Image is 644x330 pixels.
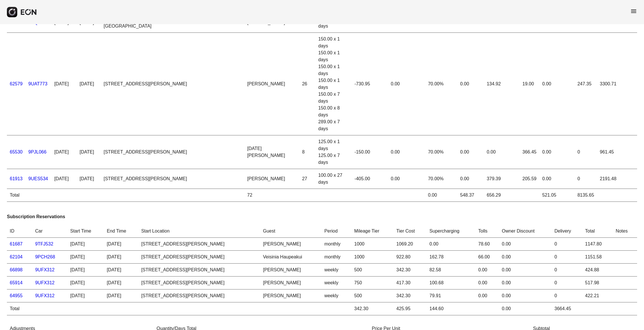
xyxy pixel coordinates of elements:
[10,241,23,246] a: 61687
[260,264,321,277] td: [PERSON_NAME]
[321,277,351,289] td: weekly
[138,264,260,277] td: [STREET_ADDRESS][PERSON_NAME]
[394,302,427,315] td: 425.95
[388,33,425,135] td: 0.00
[520,33,539,135] td: 19.00
[520,135,539,169] td: 366.45
[318,138,349,152] div: 125.00 x 1 days
[425,33,457,135] td: 70.00%
[499,264,552,277] td: 0.00
[260,277,321,289] td: [PERSON_NAME]
[425,169,457,189] td: 70.00%
[394,251,427,264] td: 922.80
[10,81,23,86] a: 62579
[104,225,138,238] th: End Time
[457,33,484,135] td: 0.00
[351,251,394,264] td: 1000
[484,135,520,169] td: 0.00
[630,8,637,15] span: menu
[244,169,299,189] td: [PERSON_NAME]
[321,238,351,251] td: monthly
[299,169,315,189] td: 27
[299,33,315,135] td: 26
[484,189,520,202] td: 656.29
[104,264,138,277] td: [DATE]
[394,225,427,238] th: Tier Cost
[67,289,104,302] td: [DATE]
[476,238,499,251] td: 78.60
[394,277,427,289] td: 417.30
[244,33,299,135] td: [PERSON_NAME]
[597,169,619,189] td: 2191.48
[318,91,349,105] div: 150.00 x 7 days
[321,251,351,264] td: monthly
[499,289,552,302] td: 0.00
[552,289,582,302] td: 0
[32,225,67,238] th: Car
[520,169,539,189] td: 205.59
[35,293,55,298] a: 9UFX312
[597,135,619,169] td: 961.45
[101,169,244,189] td: [STREET_ADDRESS][PERSON_NAME]
[7,213,637,220] h3: Subscription Reservations
[476,225,499,238] th: Tolls
[539,135,574,169] td: 0.00
[388,135,425,169] td: 0.00
[597,33,619,135] td: 3300.71
[574,169,597,189] td: 0
[457,169,484,189] td: 0.00
[552,238,582,251] td: 0
[321,264,351,277] td: weekly
[28,149,47,154] a: 9PJL066
[476,277,499,289] td: 0.00
[574,135,597,169] td: 0
[552,277,582,289] td: 0
[318,105,349,118] div: 150.00 x 8 days
[138,251,260,264] td: [STREET_ADDRESS][PERSON_NAME]
[138,289,260,302] td: [STREET_ADDRESS][PERSON_NAME]
[352,135,388,169] td: -150.00
[299,135,315,169] td: 8
[35,267,55,272] a: 9UFX312
[427,264,476,277] td: 82.58
[499,251,552,264] td: 0.00
[427,225,476,238] th: Supercharging
[427,277,476,289] td: 100.68
[499,238,552,251] td: 0.00
[7,189,26,202] td: Total
[28,176,48,181] a: 9UES534
[77,33,101,135] td: [DATE]
[35,241,53,246] a: 9TFJ532
[67,277,104,289] td: [DATE]
[77,135,101,169] td: [DATE]
[104,251,138,264] td: [DATE]
[138,277,260,289] td: [STREET_ADDRESS][PERSON_NAME]
[582,251,613,264] td: 1151.58
[552,225,582,238] th: Delivery
[476,289,499,302] td: 0.00
[10,254,23,259] a: 62104
[394,264,427,277] td: 342.30
[394,289,427,302] td: 342.30
[318,152,349,166] div: 125.00 x 7 days
[10,280,23,285] a: 65914
[35,254,55,259] a: 9PCH268
[318,49,349,63] div: 150.00 x 1 days
[457,135,484,169] td: 0.00
[318,118,349,132] div: 289.00 x 7 days
[351,277,394,289] td: 750
[427,251,476,264] td: 162.78
[539,169,574,189] td: 0.00
[351,289,394,302] td: 500
[484,169,520,189] td: 379.39
[104,238,138,251] td: [DATE]
[7,225,32,238] th: ID
[10,149,23,154] a: 65530
[244,189,299,202] td: 72
[35,280,55,285] a: 9UFX312
[484,33,520,135] td: 134.92
[394,238,427,251] td: 1069.20
[318,63,349,77] div: 150.00 x 1 days
[427,238,476,251] td: 0.00
[499,225,552,238] th: Owner Discount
